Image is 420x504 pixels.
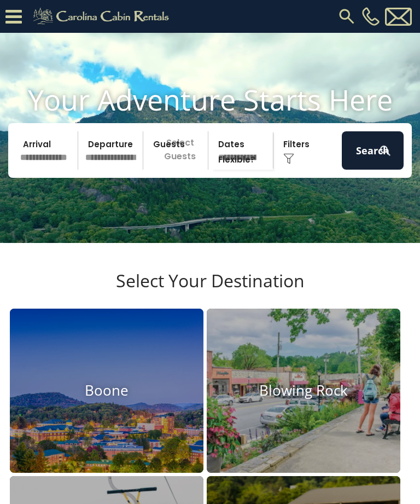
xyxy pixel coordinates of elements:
h1: Your Adventure Starts Here [8,83,412,117]
button: Search [342,131,404,170]
p: Select Guests [147,131,208,170]
h4: Blowing Rock [207,383,400,399]
img: search-regular.svg [337,7,357,26]
h4: Boone [10,383,203,399]
img: search-regular-white.png [378,144,392,158]
img: Khaki-logo.png [27,5,178,27]
a: [PHONE_NUMBER] [359,7,382,26]
h3: Select Your Destination [8,270,412,309]
a: Boone [10,309,203,473]
a: Blowing Rock [207,309,400,473]
img: filter--v1.png [283,153,294,164]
